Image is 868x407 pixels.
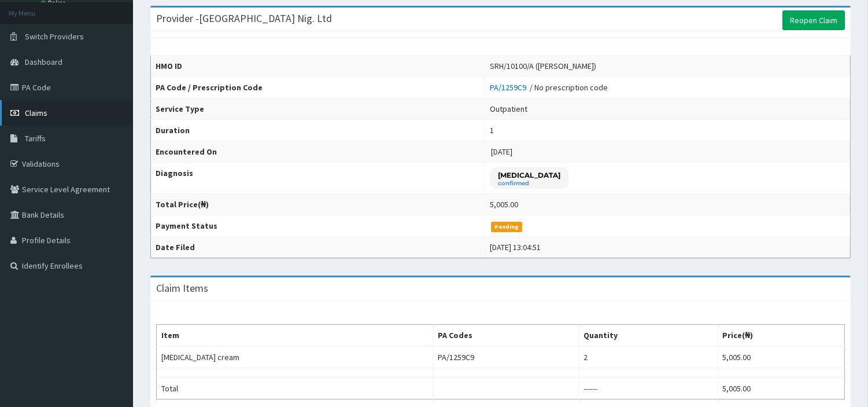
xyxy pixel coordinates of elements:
[433,325,579,347] th: PA Codes
[490,199,518,210] div: 5,005.00
[498,170,560,180] p: [MEDICAL_DATA]
[151,120,485,141] th: Duration
[717,378,844,399] td: 5,005.00
[25,133,46,144] span: Tariffs
[491,146,512,157] span: [DATE]
[579,346,717,368] td: 2
[156,13,332,24] h3: Provider - [GEOGRAPHIC_DATA] Nig. Ltd
[157,378,434,399] td: Total
[490,124,494,136] div: 1
[151,215,485,237] th: Payment Status
[498,181,560,186] small: confirmed
[151,77,485,98] th: PA Code / Prescription Code
[151,237,485,258] th: Date Filed
[25,57,62,67] span: Dashboard
[717,346,844,368] td: 5,005.00
[151,163,485,194] th: Diagnosis
[151,141,485,163] th: Encountered On
[25,108,47,118] span: Claims
[717,325,844,347] th: Price(₦)
[25,31,84,42] span: Switch Providers
[782,10,845,30] a: Reopen Claim
[156,283,208,294] h3: Claim Items
[579,325,717,347] th: Quantity
[490,82,530,93] a: PA/1259C9
[151,98,485,120] th: Service Type
[157,346,434,368] td: [MEDICAL_DATA] cream
[151,56,485,77] th: HMO ID
[491,222,523,232] span: Pending
[490,82,608,93] div: / No prescription code
[490,103,527,115] div: Outpatient
[157,325,434,347] th: Item
[490,60,596,72] div: SRH/10100/A ([PERSON_NAME])
[433,346,579,368] td: PA/1259C9
[490,241,541,253] div: [DATE] 13:04:51
[151,194,485,215] th: Total Price(₦)
[579,378,717,399] td: ------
